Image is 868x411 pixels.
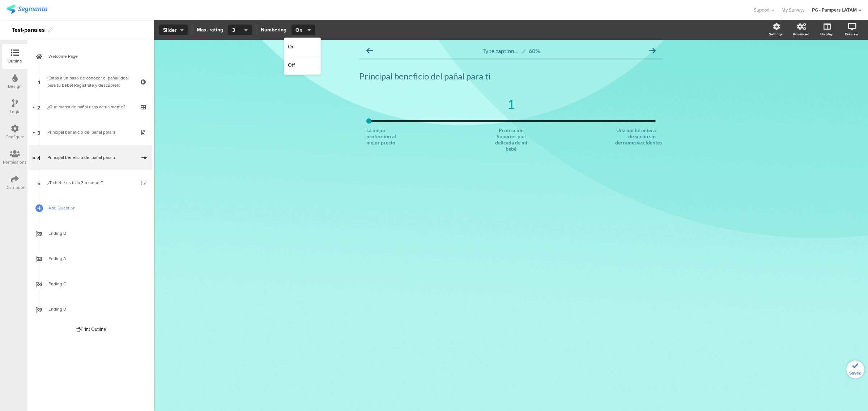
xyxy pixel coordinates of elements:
[232,26,242,34] span: 3
[529,47,540,54] div: 60%
[48,53,141,60] span: Welcome Page
[29,297,152,322] a: Ending D
[845,31,859,37] div: Preview
[47,154,136,161] div: Principal beneficio del pañal para ti
[8,83,22,90] div: Design
[482,47,518,54] span: Type caption...
[29,120,152,145] a: 3 Principal beneficio del pañal para ti
[8,58,22,64] div: Outline
[3,159,27,165] div: Permissions
[48,230,141,237] span: Ending B
[812,7,857,13] div: PG - Pampers LATAM
[159,25,188,35] button: Slider
[820,31,833,37] div: Display
[29,44,152,69] a: Welcome Page
[793,31,809,37] div: Advanced
[47,179,134,186] div: ¿Tu bebé es talla 3 o menor?
[47,129,134,136] div: Principal beneficio del pañal para ti
[37,103,41,111] span: 2
[48,204,141,212] span: Add Question
[295,26,310,34] span: On
[366,127,409,152] div: La mejor protección al mejor precio
[47,103,134,111] div: ¿Que marca de pañal usas actualmente?
[29,246,152,271] a: Ending A
[29,221,152,246] a: Ending B
[48,255,141,262] span: Ending A
[47,74,134,89] div: ¡Estás a un paso de conocer el pañal ideal para tu bebé! Regístrate y descúbrelo.
[261,26,286,34] div: Numbering
[613,127,656,152] div: Una noche entera de sueño sin derrames/accidentes
[7,5,47,14] img: segmanta logo
[228,25,252,35] button: 3
[29,271,152,297] a: Ending C
[29,145,152,170] a: 4 Principal beneficio del pañal para ti
[288,62,295,69] span: Off
[29,170,152,195] a: 5 ¿Tu bebé es talla 3 o menor?
[76,326,106,333] div: Print Outline
[849,370,861,376] span: Saved
[5,184,25,191] div: Distribute
[37,153,41,161] span: 4
[37,128,41,136] span: 3
[10,108,20,115] div: Logic
[48,280,141,287] span: Ending C
[359,71,663,82] p: Principal beneficio del pañal para ti
[5,134,25,140] div: Configure
[754,7,770,13] span: Support
[197,26,223,34] div: Max. rating
[163,26,184,34] span: Slider
[29,94,152,120] a: 2 ¿Que marca de pañal usas actualmente?
[366,96,656,111] div: 1
[29,69,152,94] a: 1 ¡Estás a un paso de conocer el pañal ideal para tu bebé! Regístrate y descúbrelo.
[48,306,141,313] span: Ending D
[490,127,532,152] div: Protección Superior piel delicada de mi bebé
[38,78,40,86] span: 1
[292,25,315,35] button: On
[37,179,41,187] span: 5
[769,31,783,37] div: Settings
[288,43,295,51] span: On
[12,24,45,36] div: Test-panales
